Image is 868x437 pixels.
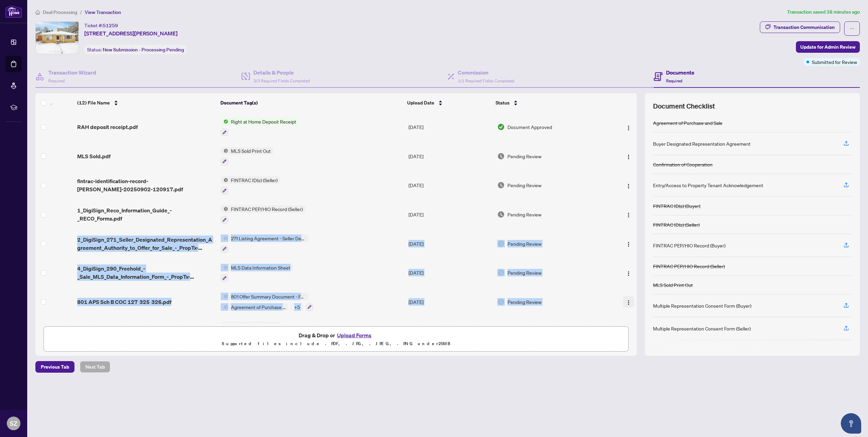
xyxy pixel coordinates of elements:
span: Pending Review [507,211,541,218]
button: Update for Admin Review [796,41,860,53]
img: IMG-X12186754_1.jpg [36,22,79,54]
span: 271 Listing Agreement - Seller Designated Representation Agreement Authority to Offer for Sale [228,234,309,242]
td: [DATE] [406,112,495,142]
div: FINTRAC PEP/HIO Record (Buyer) [653,242,725,249]
td: [DATE] [406,200,495,229]
button: Status Icon801 Offer Summary Document - For use with Agreement of Purchase and SaleStatus IconAgr... [221,293,313,311]
button: Status IconFINTRAC ID(s) (Buyer) [221,322,281,340]
img: Logo [626,125,631,131]
img: Logo [626,271,631,276]
span: Submitted for Review [812,58,857,66]
span: Upload Date [407,99,434,107]
button: Next Tab [80,361,110,373]
div: FINTRAC ID(s) (Buyer) [653,202,700,210]
button: Logo [623,122,634,132]
span: Deal Processing [43,9,77,15]
button: Status IconMLS Sold Print Out [221,147,273,165]
div: Agreement of Purchase and Sale [653,119,722,127]
span: 51259 [103,22,118,29]
span: MLS Sold Print Out [228,147,273,155]
button: Status Icon271 Listing Agreement - Seller Designated Representation Agreement Authority to Offer ... [221,234,309,253]
span: Document Approved [507,123,552,131]
button: Logo [623,180,634,191]
button: Status IconMLS Data Information Sheet [221,264,293,282]
span: Pending Review [507,240,541,247]
img: Status Icon [221,234,228,242]
span: fintrac-identification-record-[PERSON_NAME]-20250902-151433.pdf [77,323,215,339]
div: Transaction Communication [773,22,835,33]
span: (12) File Name [77,99,110,107]
button: Transaction Communication [760,21,840,33]
span: Update for Admin Review [800,42,855,52]
div: FINTRAC PEP/HIO Record (Seller) [653,262,725,270]
div: Entry/Access to Property Tenant Acknowledgement [653,181,763,189]
div: Multiple Representation Consent Form (Seller) [653,325,751,332]
button: Status IconFINTRAC PEP/HIO Record (Seller) [221,205,305,224]
div: MLS Sold Print Out [653,281,693,289]
h4: Details & People [253,68,310,77]
span: 4_DigiSign_290_Freehold_-_Sale_MLS_Data_Information_Form_-_PropTx-[PERSON_NAME].pdf [77,264,215,281]
th: Status [493,93,603,112]
div: Multiple Representation Consent Form (Buyer) [653,302,751,309]
img: Status Icon [221,322,228,329]
div: Buyer Designated Representation Agreement [653,140,751,147]
span: Pending Review [507,269,541,276]
span: Drag & Drop or [299,331,373,340]
span: Agreement of Purchase and Sale [228,303,288,311]
span: View Transaction [85,9,121,15]
button: Logo [623,209,634,220]
img: Document Status [497,240,505,247]
th: (12) File Name [74,93,218,112]
button: Open asap [841,413,861,434]
h4: Commission [458,68,514,77]
button: Logo [623,296,634,307]
span: 1_DigiSign_Reco_Information_Guide_-_RECO_Forms.pdf [77,206,215,223]
span: SZ [10,419,17,428]
img: Logo [626,183,631,189]
img: Logo [626,154,631,160]
img: Document Status [497,298,505,306]
img: Status Icon [221,205,228,213]
span: Right at Home Deposit Receipt [228,118,299,125]
button: Upload Forms [335,331,373,340]
div: FINTRAC ID(s) (Seller) [653,221,700,228]
img: Document Status [497,269,505,276]
span: Drag & Drop orUpload FormsSupported files include .PDF, .JPG, .JPEG, .PNG under25MB [44,327,628,352]
td: [DATE] [406,142,495,171]
span: New Submission - Processing Pending [103,47,184,53]
span: Status [496,99,510,107]
span: FINTRAC PEP/HIO Record (Seller) [228,205,305,213]
div: Ticket #: [84,21,118,29]
img: Status Icon [221,303,228,311]
span: Pending Review [507,298,541,306]
span: Previous Tab [41,361,69,372]
button: Status IconRight at Home Deposit Receipt [221,118,299,136]
span: MLS Sold.pdf [77,152,111,160]
span: home [35,10,40,15]
img: Status Icon [221,147,228,155]
td: [DATE] [406,287,495,317]
span: RAH deposit receipt.pdf [77,123,138,131]
img: Status Icon [221,176,228,184]
h4: Transaction Wizard [48,68,96,77]
th: Upload Date [404,93,493,112]
button: Status IconFINTRAC ID(s) (Seller) [221,176,280,195]
img: Document Status [497,181,505,189]
span: 3/3 Required Fields Completed [253,78,310,83]
img: Document Status [497,152,505,160]
span: FINTRAC ID(s) (Seller) [228,176,280,184]
span: MLS Data Information Sheet [228,264,293,271]
td: [DATE] [406,317,495,346]
span: FINTRAC ID(s) (Buyer) [228,322,281,329]
button: Logo [623,151,634,162]
span: Pending Review [507,181,541,189]
div: + 5 [291,303,303,311]
li: / [80,8,82,16]
div: Confirmation of Cooperation [653,161,713,168]
span: 1/1 Required Fields Completed [458,78,514,83]
span: Required [48,78,65,83]
span: ellipsis [850,26,854,31]
img: Document Status [497,123,505,131]
img: logo [5,5,22,18]
img: Logo [626,242,631,247]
